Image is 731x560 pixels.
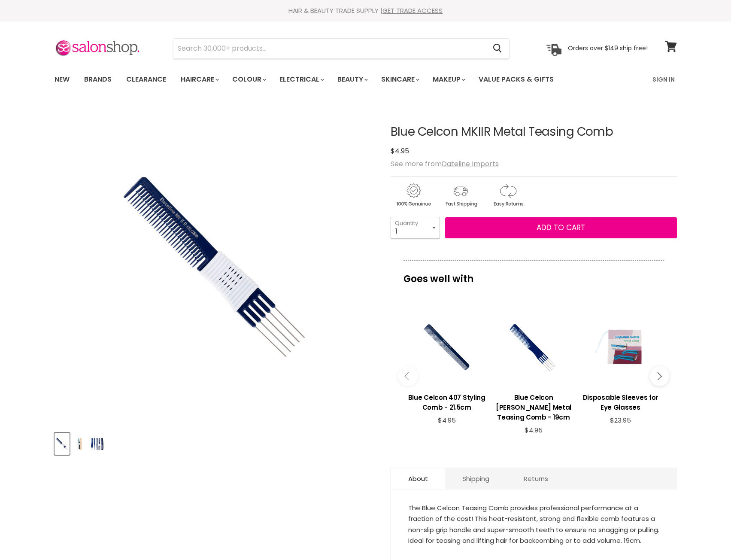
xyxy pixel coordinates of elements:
nav: Main [44,67,688,92]
img: Blue Celcon MKIIR Metal Teasing Comb [73,434,86,454]
a: View product:Disposable Sleeves for Eye Glasses [581,386,659,417]
span: $4.95 [391,146,409,156]
img: returns.gif [485,182,531,208]
ul: Main menu [48,67,604,92]
span: Add to cart [537,222,585,233]
div: HAIR & BEAUTY TRADE SUPPLY | [44,6,688,15]
a: Haircare [174,70,224,88]
a: Returns [507,468,565,489]
span: $4.95 [438,416,456,425]
a: Colour [226,70,271,88]
a: About [391,468,445,489]
a: Dateline Imports [442,159,499,169]
a: Clearance [120,70,173,88]
select: Quantity [391,217,440,238]
p: Goes well with [403,260,664,289]
h3: Blue Celcon [PERSON_NAME] Metal Teasing Comb - 19cm [494,393,573,422]
p: Orders over $149 ship free! [568,44,648,52]
a: Shipping [445,468,507,489]
a: Electrical [273,70,329,88]
div: The Blue Celcon Teasing Comb provides professional performance at a fraction of the cost! This he... [408,502,660,546]
a: View product:Blue Celcon MARK II Metal Teasing Comb - 19cm [494,386,573,426]
h1: Blue Celcon MKIIR Metal Teasing Comb [391,125,677,139]
span: $23.95 [610,416,631,425]
form: Product [173,38,510,59]
h3: Blue Celcon 407 Styling Comb - 21.5cm [408,393,486,412]
button: Add to cart [445,217,677,239]
div: Product thumbnails [53,430,376,455]
a: Value Packs & Gifts [472,70,560,88]
button: Blue Celcon MKIIR Metal Teasing Comb [90,433,105,455]
input: Search [173,39,486,58]
span: See more from [391,159,499,169]
a: Sign In [647,70,680,88]
img: genuine.gif [391,182,436,208]
a: Beauty [331,70,373,88]
button: Blue Celcon MKIIR Metal Teasing Comb [55,433,70,455]
a: GET TRADE ACCESS [382,6,443,15]
span: $4.95 [525,426,543,435]
a: Skincare [375,70,425,88]
button: Blue Celcon MKIIR Metal Teasing Comb [72,433,87,455]
img: Blue Celcon MKIIR Metal Teasing Comb [91,434,104,454]
a: New [48,70,76,88]
a: View product:Blue Celcon 407 Styling Comb - 21.5cm [408,386,486,417]
div: Blue Celcon MKIIR Metal Teasing Comb image. Click or Scroll to Zoom. [55,104,375,425]
h3: Disposable Sleeves for Eye Glasses [581,393,659,412]
a: Makeup [426,70,470,88]
img: shipping.gif [438,182,483,208]
img: Blue Celcon MKIIR Metal Teasing Comb [55,434,69,454]
button: Search [486,39,509,58]
a: Brands [78,70,118,88]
